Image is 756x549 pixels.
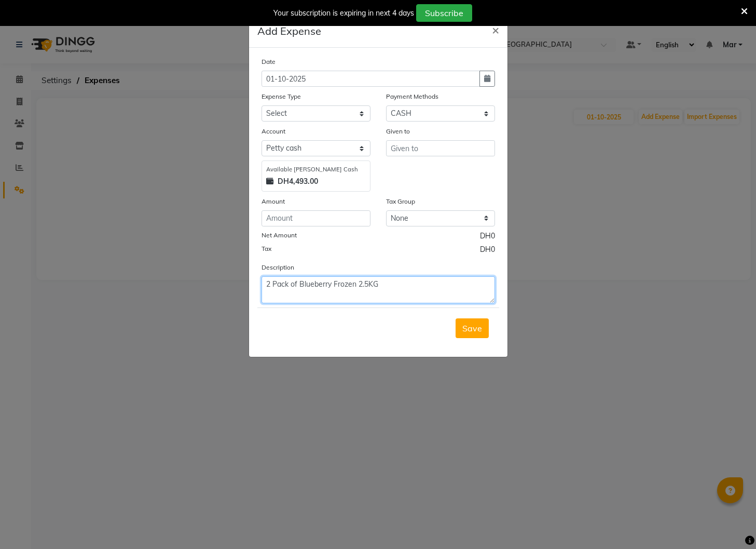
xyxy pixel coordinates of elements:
span: × [492,22,499,37]
label: Net Amount [262,231,297,240]
button: Subscribe [416,4,472,22]
button: Close [484,15,507,44]
label: Date [262,57,276,66]
span: DH0 [480,244,495,258]
label: Payment Methods [386,92,438,101]
strong: DH4,493.00 [278,176,318,187]
div: Available [PERSON_NAME] Cash [266,165,366,174]
label: Expense Type [262,92,301,101]
label: Description [262,263,294,272]
label: Tax Group [386,197,415,206]
div: Your subscription is expiring in next 4 days [273,8,414,19]
input: Given to [386,140,495,156]
span: DH0 [480,231,495,244]
span: Save [462,323,482,333]
button: Save [456,318,489,338]
h5: Add Expense [257,23,321,39]
label: Account [262,127,285,136]
label: Given to [386,127,410,136]
label: Tax [262,244,271,253]
input: Amount [262,210,370,226]
label: Amount [262,197,285,206]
